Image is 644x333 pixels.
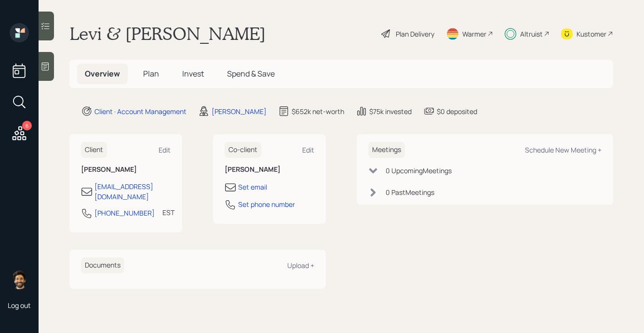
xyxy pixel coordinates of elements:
span: Invest [182,68,204,79]
div: [EMAIL_ADDRESS][DOMAIN_NAME] [94,181,171,202]
h6: [PERSON_NAME] [81,166,171,174]
div: Set email [238,182,267,192]
img: eric-schwartz-headshot.png [10,270,29,289]
h1: Levi & [PERSON_NAME] [69,23,266,44]
div: EST [162,207,174,218]
div: Client · Account Management [94,106,187,116]
div: [PERSON_NAME] [212,106,267,116]
div: Kustomer [577,29,606,39]
h6: Client [81,142,107,158]
div: Altruist [520,29,543,39]
div: Set phone number [238,199,295,209]
div: Log out [8,301,31,310]
div: $0 deposited [437,106,477,116]
span: Spend & Save [227,68,275,79]
div: Schedule New Meeting + [525,145,602,154]
div: Plan Delivery [396,29,434,39]
div: Warmer [462,29,486,39]
div: 0 Past Meeting s [386,187,434,197]
h6: Meetings [368,142,405,158]
div: 0 Upcoming Meeting s [386,166,452,176]
span: Overview [85,68,120,79]
div: Edit [159,145,171,154]
div: $75k invested [369,106,412,116]
h6: Co-client [225,142,261,158]
div: Edit [302,145,314,154]
h6: Documents [81,257,124,273]
span: Plan [143,68,159,79]
div: 6 [22,121,32,130]
div: $652k net-worth [292,106,344,116]
div: Upload + [287,261,314,270]
div: [PHONE_NUMBER] [94,208,155,218]
h6: [PERSON_NAME] [225,166,314,174]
